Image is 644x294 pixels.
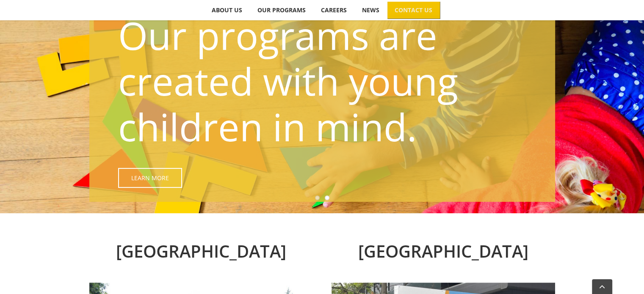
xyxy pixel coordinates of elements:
[325,195,329,200] a: 2
[395,7,432,13] span: CONTACT US
[205,2,250,19] a: ABOUT US
[118,168,182,188] a: Learn More
[314,2,354,19] a: CAREERS
[362,7,379,13] span: NEWS
[332,239,555,264] h2: [GEOGRAPHIC_DATA]
[315,195,320,200] a: 1
[212,7,242,13] span: ABOUT US
[250,2,313,19] a: OUR PROGRAMS
[131,174,169,181] span: Learn More
[321,7,347,13] span: CAREERS
[332,281,555,290] a: Surrey
[118,12,531,149] p: Our programs are created with young children in mind.
[355,2,387,19] a: NEWS
[257,7,306,13] span: OUR PROGRAMS
[89,239,313,264] h2: [GEOGRAPHIC_DATA]
[387,2,440,19] a: CONTACT US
